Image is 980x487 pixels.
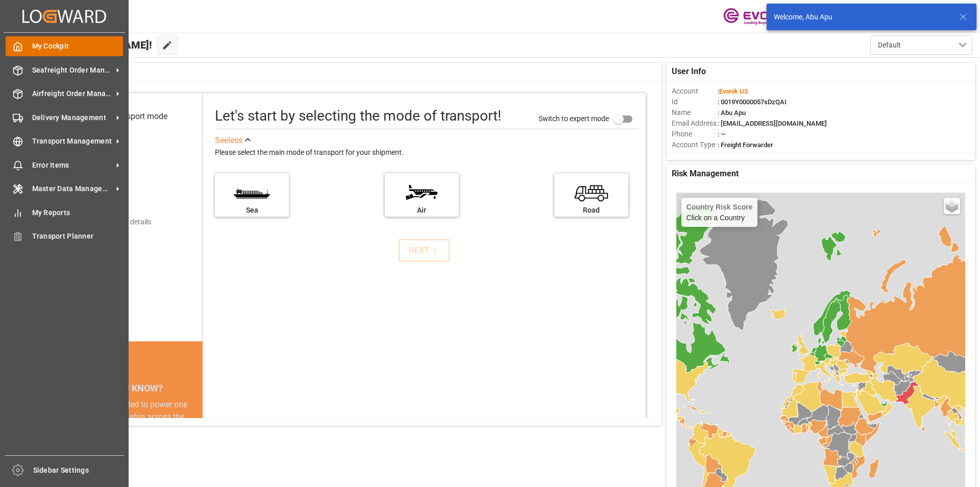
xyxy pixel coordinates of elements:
[409,244,440,257] div: NEXT
[718,98,787,106] span: : 0019Y0000057sDzQAI
[32,207,124,218] span: My Reports
[718,87,748,95] span: :
[672,107,718,118] span: Name
[718,109,746,117] span: : Abu Apu
[719,87,748,95] span: Evonik US
[215,134,242,147] div: See less
[67,399,190,472] div: The energy needed to power one large container ship across the ocean in a single day is the same ...
[215,147,639,159] div: Please select the main mode of transport for your shipment.
[687,203,753,211] h4: Country Risk Score
[32,41,124,52] span: My Cockpit
[870,35,972,55] button: open menu
[718,120,827,127] span: : [EMAIL_ADDRESS][DOMAIN_NAME]
[32,183,113,194] span: Master Data Management
[774,12,949,22] div: Welcome, Abu Apu
[188,399,203,484] button: next slide / item
[6,36,123,56] a: My Cockpit
[718,141,773,149] span: : Freight Forwarder
[215,105,501,127] div: Let's start by selecting the mode of transport!
[672,86,718,97] span: Account
[559,205,623,216] div: Road
[6,202,123,222] a: My Reports
[878,40,901,51] span: Default
[538,114,609,122] span: Switch to expert mode
[42,35,152,55] span: Hello [PERSON_NAME]!
[672,129,718,140] span: Phone
[32,88,113,99] span: Airfreight Order Management
[944,198,960,214] a: Layers
[399,239,450,262] button: NEXT
[390,205,454,216] div: Air
[32,65,113,76] span: Seafreight Order Management
[672,140,718,150] span: Account Type
[723,8,790,26] img: Evonik-brand-mark-Deep-Purple-RGB.jpeg_1700498283.jpeg
[672,65,706,78] span: User Info
[32,136,113,147] span: Transport Management
[32,160,113,171] span: Error Items
[718,130,726,138] span: : —
[687,203,753,222] div: Click on a Country
[32,231,124,242] span: Transport Planner
[32,112,113,123] span: Delivery Management
[55,377,203,399] div: DID YOU KNOW?
[33,465,125,476] span: Sidebar Settings
[220,205,284,216] div: Sea
[672,97,718,107] span: Id
[6,226,123,246] a: Transport Planner
[672,168,739,180] span: Risk Management
[672,118,718,129] span: Email Address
